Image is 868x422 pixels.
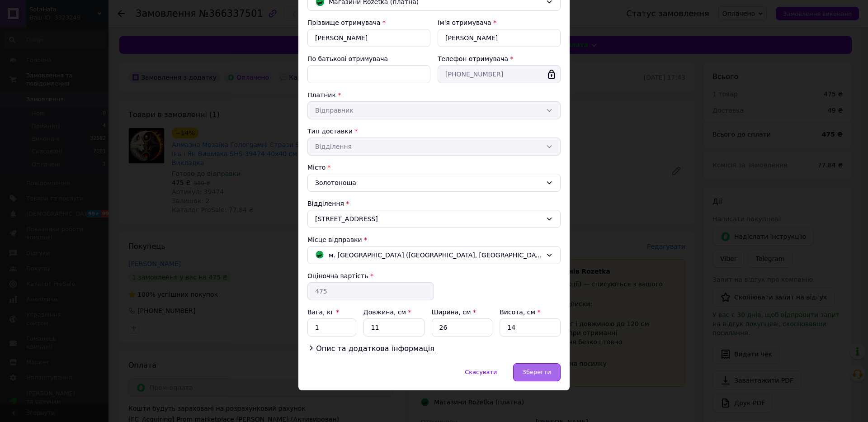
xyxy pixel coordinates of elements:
[307,199,561,208] div: Відділення
[307,272,368,280] label: Оціночна вартість
[438,65,561,83] input: +380
[307,174,561,192] div: Золотоноша
[438,55,508,62] label: Телефон отримувача
[307,19,381,26] label: Прізвище отримувача
[307,163,561,172] div: Місто
[363,308,411,316] label: Довжина, см
[307,90,561,100] div: Платник
[500,308,540,316] label: Висота, см
[465,369,497,375] span: Скасувати
[329,250,542,260] span: м. [GEOGRAPHIC_DATA] ([GEOGRAPHIC_DATA], [GEOGRAPHIC_DATA].); Соборний просп., 222
[307,235,561,244] div: Місце відправки
[307,127,561,136] div: Тип доставки
[307,308,339,316] label: Вага, кг
[307,210,561,228] div: [STREET_ADDRESS]
[523,369,551,375] span: Зберегти
[438,19,491,26] label: Ім'я отримувача
[432,308,476,316] label: Ширина, см
[316,344,434,353] span: Опис та додаткова інформація
[307,55,388,62] label: По батькові отримувача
